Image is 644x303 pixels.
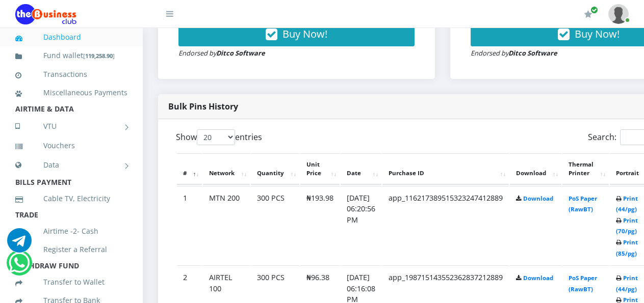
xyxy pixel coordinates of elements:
a: Print (44/pg) [616,195,638,213]
img: Logo [15,4,76,24]
td: 300 PCS [251,186,299,265]
a: Transfer to Wallet [15,270,127,294]
a: Vouchers [15,134,127,157]
strong: Ditco Software [216,48,265,58]
td: [DATE] 06:20:56 PM [341,186,381,265]
a: Transactions [15,63,127,86]
a: Cable TV, Electricity [15,187,127,210]
a: Download [523,274,553,282]
a: Register a Referral [15,238,127,261]
small: Endorsed by [471,48,557,58]
strong: Ditco Software [508,48,557,58]
td: MTN 200 [203,186,250,265]
a: Print (85/pg) [616,238,638,257]
a: Airtime -2- Cash [15,219,127,243]
a: Dashboard [15,25,127,49]
small: Endorsed by [178,48,265,58]
img: User [608,4,629,24]
a: Print (70/pg) [616,216,638,235]
a: VTU [15,114,127,139]
a: Chat for support [7,236,32,253]
th: Thermal Printer: activate to sort column ascending [562,153,609,185]
a: PoS Paper (RawBT) [569,195,597,213]
td: 1 [177,186,202,265]
th: #: activate to sort column descending [177,153,202,185]
a: Download [523,195,553,202]
th: Unit Price: activate to sort column ascending [300,153,340,185]
i: Renew/Upgrade Subscription [584,10,592,18]
select: Showentries [197,129,235,145]
label: Show entries [176,129,262,145]
span: Renew/Upgrade Subscription [590,6,598,14]
th: Download: activate to sort column ascending [510,153,561,185]
span: Buy Now! [282,27,327,41]
a: PoS Paper (RawBT) [569,274,597,293]
a: Chat for support [9,258,30,275]
span: Buy Now! [575,27,620,41]
a: Data [15,152,127,178]
a: Fund wallet[119,258.90] [15,44,127,68]
td: ₦193.98 [300,186,340,265]
th: Purchase ID: activate to sort column ascending [382,153,509,185]
b: 119,258.90 [85,52,113,60]
td: app_116217389515323247412889 [382,186,509,265]
small: [ ] [83,52,115,60]
a: Miscellaneous Payments [15,81,127,104]
button: Buy Now! [178,22,415,46]
th: Quantity: activate to sort column ascending [251,153,299,185]
a: Print (44/pg) [616,274,638,293]
th: Date: activate to sort column ascending [341,153,381,185]
th: Network: activate to sort column ascending [203,153,250,185]
strong: Bulk Pins History [168,101,238,112]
